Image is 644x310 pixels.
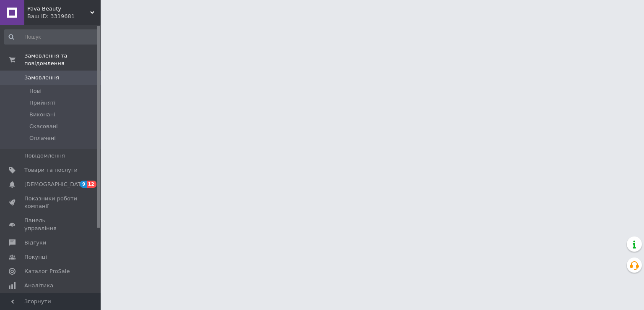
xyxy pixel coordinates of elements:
[24,217,78,232] span: Панель управління
[24,181,86,188] span: [DEMOGRAPHIC_DATA]
[29,134,56,142] span: Оплачені
[24,282,53,289] span: Аналітика
[87,181,96,188] span: 12
[29,111,55,118] span: Виконані
[29,99,55,107] span: Прийняті
[24,52,101,67] span: Замовлення та повідомлення
[24,74,59,81] span: Замовлення
[24,166,78,174] span: Товари та послуги
[27,13,101,20] div: Ваш ID: 3319681
[29,123,58,130] span: Скасовані
[24,253,47,261] span: Покупці
[80,181,87,188] span: 9
[24,268,70,275] span: Каталог ProSale
[24,239,46,247] span: Відгуки
[24,152,65,160] span: Повідомлення
[29,87,42,95] span: Нові
[27,5,90,13] span: Pava Beauty
[4,29,99,45] input: Пошук
[24,195,78,210] span: Показники роботи компанії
